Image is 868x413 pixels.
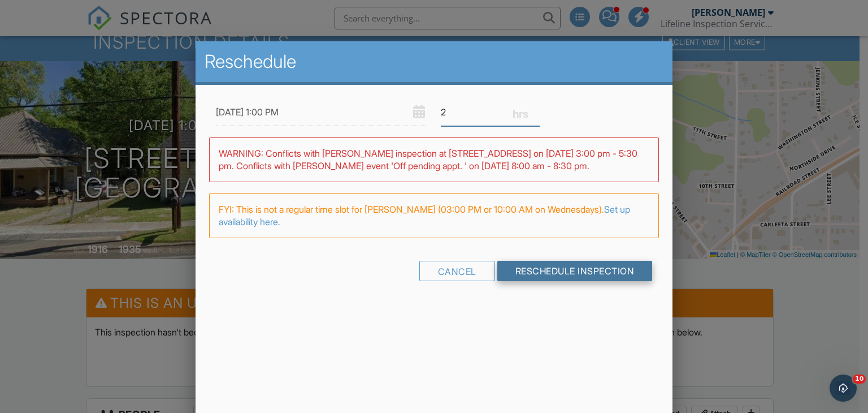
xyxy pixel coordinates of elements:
h2: Reschedule [205,50,664,73]
iframe: Intercom live chat [830,375,857,402]
div: Cancel [419,261,495,281]
input: Reschedule Inspection [497,261,653,281]
div: WARNING: Conflicts with [PERSON_NAME] inspection at [STREET_ADDRESS] on [DATE] 3:00 pm - 5:30 pm.... [209,137,659,182]
div: FYI: This is not a regular time slot for [PERSON_NAME] (03:00 PM or 10:00 AM on Wednesdays). [209,193,659,238]
span: 10 [853,375,866,384]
